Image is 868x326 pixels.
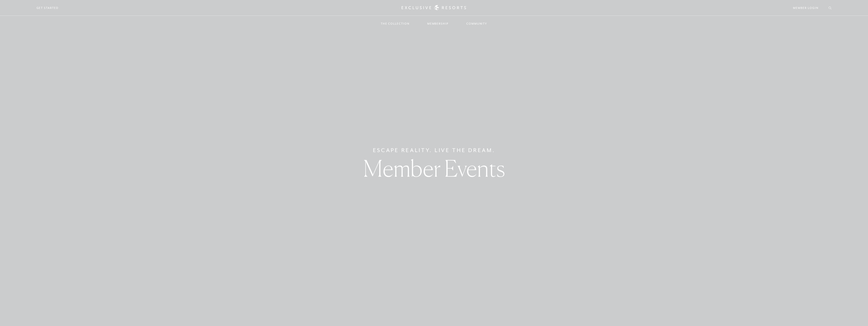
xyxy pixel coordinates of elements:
a: Membership [422,16,454,31]
h6: Escape Reality. Live The Dream. [373,146,495,154]
a: Community [461,16,492,31]
a: Member Login [793,6,818,10]
a: The Collection [376,16,415,31]
a: Get Started [37,6,59,10]
h1: Member Events [363,157,505,180]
